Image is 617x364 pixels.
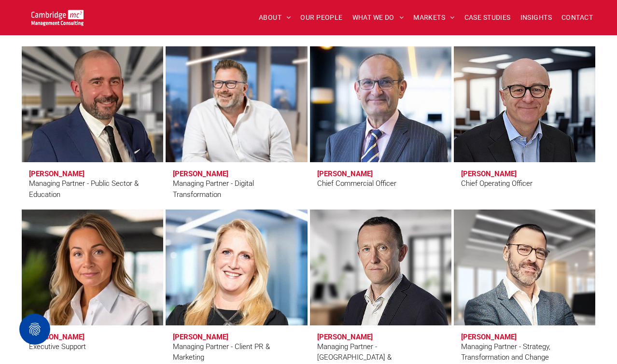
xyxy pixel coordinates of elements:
div: Chief Operating Officer [461,178,533,189]
h3: [PERSON_NAME] [461,169,517,178]
div: Managing Partner - Client PR & Marketing [173,341,300,363]
a: CASE STUDIES [460,10,516,25]
a: WHAT WE DO [348,10,409,25]
a: Digital Transformation | Simon Crimp | Managing Partner - Digital Transformation [166,46,307,162]
div: Executive Support [29,341,86,352]
a: Craig Cheney | Managing Partner - Public Sector & Education [17,43,168,166]
h3: [PERSON_NAME] [317,169,373,178]
a: Faye Holland | Managing Partner - Client PR & Marketing [166,210,307,325]
div: Managing Partner - Strategy, Transformation and Change [461,341,588,363]
h3: [PERSON_NAME] [173,333,228,341]
img: Go to Homepage [31,10,84,26]
h3: [PERSON_NAME] [461,333,517,341]
a: Kate Hancock | Executive Support | Cambridge Management Consulting [22,210,163,325]
h3: [PERSON_NAME] [29,169,84,178]
div: Managing Partner - Digital Transformation [173,178,300,200]
div: Chief Commercial Officer [317,178,396,189]
a: INSIGHTS [516,10,557,25]
div: Managing Partner - Public Sector & Education [29,178,156,200]
a: MARKETS [408,10,459,25]
a: CONTACT [557,10,598,25]
h3: [PERSON_NAME] [29,333,84,341]
a: Andrew Fleming | Chief Operating Officer | Cambridge Management Consulting [454,46,595,162]
h3: [PERSON_NAME] [317,333,373,341]
h3: [PERSON_NAME] [173,169,228,178]
a: OUR PEOPLE [295,10,347,25]
a: Jason Jennings | Managing Partner - UK & Ireland [310,210,451,325]
a: Mauro Mortali | Managing Partner - Strategy | Cambridge Management Consulting [454,210,595,325]
a: Your Business Transformed | Cambridge Management Consulting [31,11,84,21]
a: Stuart Curzon | Chief Commercial Officer | Cambridge Management Consulting [310,46,451,162]
a: ABOUT [254,10,296,25]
